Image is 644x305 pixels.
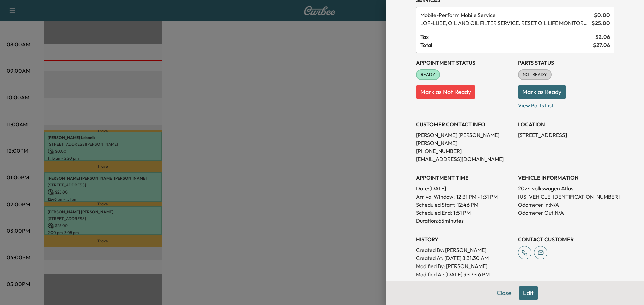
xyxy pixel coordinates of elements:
[416,246,513,254] p: Created By : [PERSON_NAME]
[416,254,513,262] p: Created At : [DATE] 8:31:30 AM
[518,99,614,109] p: View Parts List
[416,193,513,201] p: Arrival Window:
[416,147,513,155] p: [PHONE_NUMBER]
[420,19,589,27] span: LUBE, OIL AND OIL FILTER SERVICE. RESET OIL LIFE MONITOR. HAZARDOUS WASTE FEE WILL BE APPLIED.
[417,71,439,78] span: READY
[453,209,471,217] p: 1:51 PM
[416,270,513,278] p: Modified At : [DATE] 3:47:46 PM
[416,131,513,147] p: [PERSON_NAME] [PERSON_NAME] [PERSON_NAME]
[518,174,614,182] h3: VEHICLE INFORMATION
[518,201,614,209] p: Odometer In: N/A
[518,209,614,217] p: Odometer Out: N/A
[594,11,610,19] span: $ 0.00
[492,286,516,300] button: Close
[416,155,513,163] p: [EMAIL_ADDRESS][DOMAIN_NAME]
[416,235,513,243] h3: History
[518,131,614,139] p: [STREET_ADDRESS]
[595,33,610,41] span: $ 2.06
[518,59,614,67] h3: Parts Status
[593,41,610,49] span: $ 27.06
[518,184,614,193] p: 2024 volkswagen Atlas
[457,201,478,209] p: 12:46 PM
[420,11,591,19] span: Perform Mobile Service
[416,59,513,67] h3: Appointment Status
[416,184,513,193] p: Date: [DATE]
[416,174,513,182] h3: APPOINTMENT TIME
[518,235,614,243] h3: CONTACT CUSTOMER
[456,193,498,201] span: 12:31 PM - 1:31 PM
[420,41,593,49] span: Total
[592,19,610,27] span: $ 25.00
[416,201,455,209] p: Scheduled Start:
[416,262,513,270] p: Modified By : [PERSON_NAME]
[416,120,513,128] h3: CUSTOMER CONTACT INFO
[518,193,614,201] p: [US_VEHICLE_IDENTIFICATION_NUMBER]
[518,85,566,99] button: Mark as Ready
[416,85,475,99] button: Mark as Not Ready
[420,33,595,41] span: Tax
[416,217,513,225] p: Duration: 65 minutes
[519,286,538,300] button: Edit
[519,71,551,78] span: NOT READY
[518,120,614,128] h3: LOCATION
[416,209,452,217] p: Scheduled End:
